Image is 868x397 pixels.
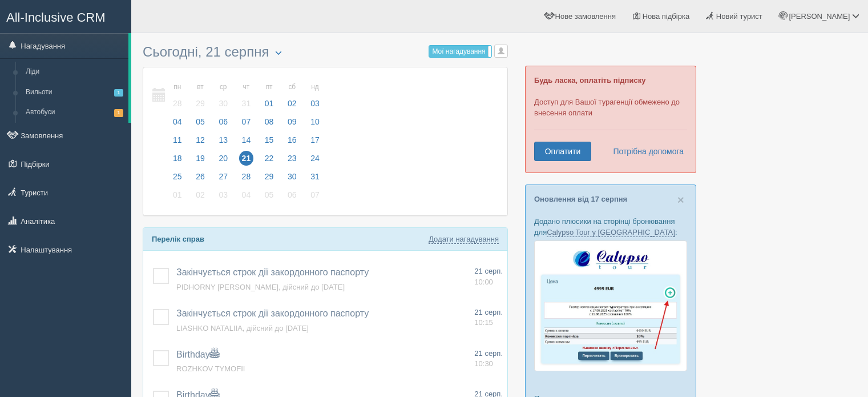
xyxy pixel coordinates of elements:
a: 28 [236,170,257,189]
span: 25 [170,169,185,184]
span: All-Inclusive CRM [6,10,106,25]
a: 18 [167,152,188,170]
a: сб 02 [281,76,303,115]
span: 20 [216,151,231,166]
a: 11 [167,134,188,152]
a: 24 [304,152,323,170]
a: 05 [189,115,211,134]
a: Оновлення від 17 серпня [534,195,627,203]
img: calypso-tour-proposal-crm-for-travel-agency.jpg [534,240,687,371]
span: 29 [262,169,277,184]
span: 19 [193,151,208,166]
a: 14 [236,134,257,152]
span: 05 [193,114,208,129]
span: 10:00 [474,278,493,286]
a: 26 [189,170,211,189]
span: 28 [170,96,185,111]
a: пн 28 [167,76,188,115]
span: 02 [285,96,300,111]
span: 1 [114,89,123,97]
span: 11 [170,133,185,147]
a: All-Inclusive CRM [1,1,131,32]
span: × [677,193,684,206]
a: 04 [167,115,188,134]
a: 03 [212,189,234,207]
span: [PERSON_NAME] [789,12,850,21]
a: 07 [304,189,323,207]
span: 21 серп. [474,267,503,275]
a: 08 [259,115,280,134]
a: 23 [281,152,303,170]
a: Потрібна допомога [605,142,684,161]
span: 04 [170,114,185,129]
a: 25 [167,170,188,189]
a: 10 [304,115,323,134]
a: вт 29 [189,76,211,115]
span: 27 [216,169,231,184]
span: 22 [262,151,277,166]
span: Нове замовлення [555,12,616,21]
a: 21 [236,152,257,170]
a: 19 [189,152,211,170]
a: Додати нагадування [429,235,499,244]
a: 15 [259,134,280,152]
span: 07 [239,114,254,129]
span: 16 [285,133,300,147]
h3: Сьогодні, 21 серпня [143,45,508,61]
span: 10:30 [474,359,493,368]
span: 21 серп. [474,308,503,316]
span: 31 [239,96,254,111]
a: 21 серп. 10:15 [474,307,503,328]
b: Будь ласка, оплатіть підписку [534,76,645,85]
a: Оплатити [534,142,591,161]
span: 10 [308,114,322,129]
a: 20 [212,152,234,170]
span: 06 [216,114,231,129]
span: 31 [308,169,322,184]
b: Перелік справ [152,235,204,243]
span: Нова підбірка [643,12,690,21]
a: чт 31 [236,76,257,115]
a: 29 [259,170,280,189]
a: 16 [281,134,303,152]
span: 01 [262,96,277,111]
small: вт [193,82,208,92]
a: ROZHKOV TYMOFII [176,364,245,373]
span: 09 [285,114,300,129]
span: 17 [308,133,322,147]
a: 01 [167,189,188,207]
a: ср 30 [212,76,234,115]
a: Закінчується строк дії закордонного паспорту [176,267,369,277]
a: 02 [189,189,211,207]
span: 02 [193,187,208,202]
a: 05 [259,189,280,207]
span: 1 [114,109,123,117]
span: 05 [262,187,277,202]
span: 06 [285,187,300,202]
a: 21 серп. 10:00 [474,266,503,287]
span: 21 [239,151,254,166]
a: 06 [281,189,303,207]
small: сб [285,82,300,92]
span: 04 [239,187,254,202]
a: нд 03 [304,76,323,115]
a: 31 [304,170,323,189]
div: Доступ для Вашої турагенції обмежено до внесення оплати [525,66,696,173]
button: Close [677,194,684,206]
a: 21 серп. 10:30 [474,348,503,370]
span: 15 [262,133,277,147]
a: 17 [304,134,323,152]
span: 03 [216,187,231,202]
small: ср [216,82,231,92]
a: Автобуси1 [21,102,128,123]
a: LIASHKO NATALIIA, дійсний до [DATE] [176,324,309,332]
small: нд [308,82,322,92]
a: 04 [236,189,257,207]
a: Закінчується строк дії закордонного паспорту [176,308,369,318]
span: 01 [170,187,185,202]
a: пт 01 [259,76,280,115]
span: 29 [193,96,208,111]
